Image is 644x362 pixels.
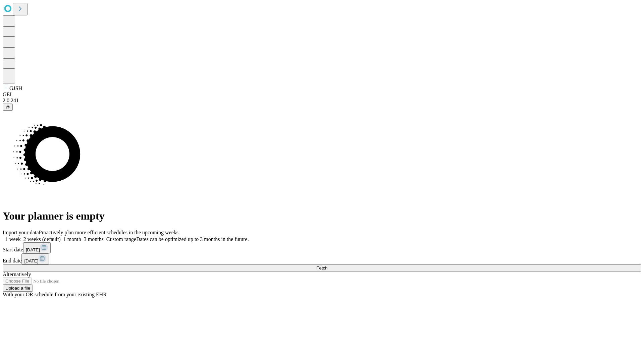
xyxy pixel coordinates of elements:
div: Start date [3,242,641,253]
button: @ [3,104,13,111]
span: 2 weeks (default) [23,236,61,242]
span: [DATE] [26,247,40,252]
span: Alternatively [3,271,31,277]
button: [DATE] [23,242,51,253]
span: Fetch [316,265,327,270]
span: 1 week [5,236,21,242]
span: Custom range [106,236,136,242]
div: End date [3,253,641,264]
button: Fetch [3,264,641,271]
span: Proactively plan more efficient schedules in the upcoming weeks. [39,230,180,235]
div: GEI [3,92,641,98]
span: GJSH [9,85,22,91]
h1: Your planner is empty [3,210,641,222]
span: [DATE] [24,258,38,263]
span: Import your data [3,230,39,235]
button: Upload a file [3,285,33,292]
span: 3 months [84,236,104,242]
span: @ [5,105,10,110]
span: With your OR schedule from your existing EHR [3,292,107,297]
button: [DATE] [21,253,49,264]
span: 1 month [63,236,81,242]
div: 2.0.241 [3,98,641,104]
span: Dates can be optimized up to 3 months in the future. [136,236,249,242]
